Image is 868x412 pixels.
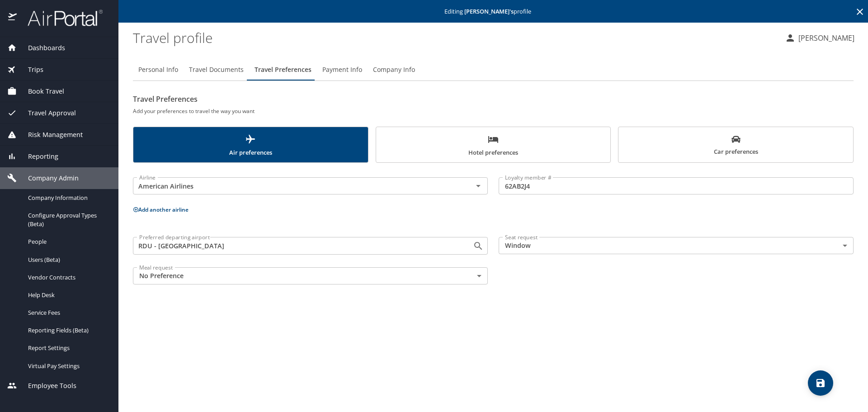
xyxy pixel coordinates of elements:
p: [PERSON_NAME] [796,33,854,43]
button: [PERSON_NAME] [781,30,858,46]
span: Reporting Fields (Beta) [28,326,108,335]
span: Dashboards [17,43,65,53]
span: Configure Approval Types (Beta) [28,211,108,228]
div: No Preference [133,267,488,284]
span: Travel Preferences [255,64,311,76]
h2: Travel Preferences [133,92,854,106]
div: scrollable force tabs example [133,127,854,163]
strong: [PERSON_NAME] 's [464,7,514,15]
span: People [28,237,108,246]
img: icon-airportal.png [8,9,18,27]
span: Travel Approval [17,108,76,118]
span: Company Information [28,194,108,202]
span: Payment Info [322,64,362,76]
span: Travel Documents [189,64,244,76]
span: Book Travel [17,86,64,96]
button: Open [472,180,485,192]
span: Help Desk [28,291,108,299]
input: Search for and select an airport [136,240,458,251]
p: Editing profile [121,9,865,14]
span: Service Fees [28,308,108,317]
span: Users (Beta) [28,256,108,264]
span: Personal Info [138,64,178,76]
span: Company Admin [17,173,79,183]
span: Hotel preferences [382,134,605,158]
span: Report Settings [28,344,108,352]
span: Virtual Pay Settings [28,362,108,370]
button: Add another airline [133,206,189,213]
div: Profile [133,59,854,81]
span: Car preferences [624,135,848,157]
button: save [808,370,833,396]
span: Risk Management [17,130,83,140]
span: Employee Tools [17,381,76,391]
span: Vendor Contracts [28,273,108,282]
div: Window [499,237,854,254]
h1: Travel profile [133,24,778,52]
input: Select an Airline [136,180,458,192]
span: Company Info [373,64,415,76]
span: Trips [17,65,43,75]
button: Open [472,240,485,252]
span: Reporting [17,152,58,161]
span: Air preferences [139,134,363,158]
h6: Add your preferences to travel the way you want [133,106,854,116]
img: airportal-logo.png [18,9,103,27]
